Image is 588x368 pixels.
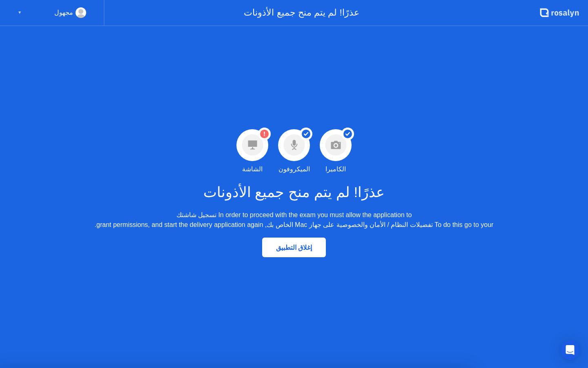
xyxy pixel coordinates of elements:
div: إغلاق التطبيق [265,244,323,251]
div: Open Intercom Messenger [560,340,580,360]
div: الكاميرا [325,164,346,174]
div: مجهول [54,7,73,18]
h1: عذرًا! لم يتم منح جميع الأذونات [203,182,385,203]
div: الشاشة [242,164,263,174]
div: ▼ [18,7,22,18]
div: In order to proceed with the exam you must allow the application to تسجيل شاشتك To do this go to ... [95,210,494,230]
div: الميكروفون [278,164,310,174]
